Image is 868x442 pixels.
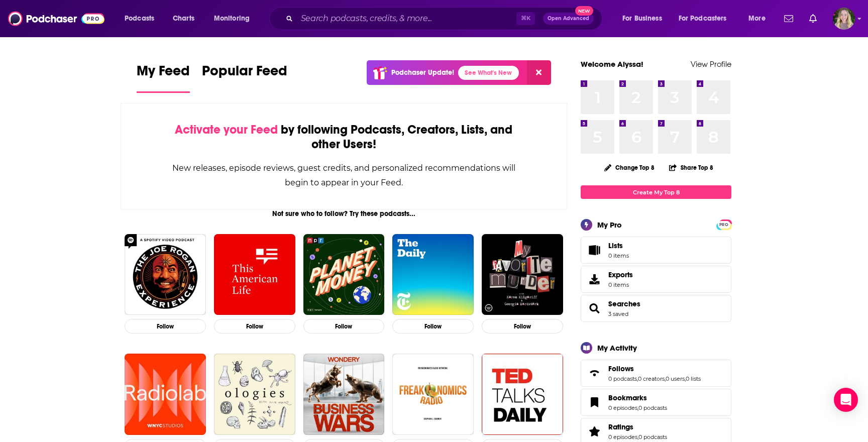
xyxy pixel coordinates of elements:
[303,319,385,334] button: Follow
[581,295,731,322] span: Searches
[638,375,665,382] a: 0 creators
[516,12,535,25] span: ⌘ K
[608,241,623,250] span: Lists
[125,319,206,334] button: Follow
[8,9,104,28] img: Podchaser - Follow, Share and Rate Podcasts
[608,241,629,250] span: Lists
[718,220,730,228] a: PRO
[482,234,563,315] img: My Favorite Murder with Karen Kilgariff and Georgia Hardstark
[741,11,778,27] button: open menu
[638,433,667,440] a: 0 podcasts
[608,422,667,431] a: Ratings
[214,12,250,26] span: Monitoring
[608,404,637,411] a: 0 episodes
[125,234,206,315] img: The Joe Rogan Experience
[685,375,686,382] span: ,
[137,62,190,85] span: My Feed
[392,234,474,315] img: The Daily
[171,161,516,190] div: New releases, episode reviews, guest credits, and personalized recommendations will begin to appe...
[548,16,589,21] span: Open Advanced
[608,422,633,431] span: Ratings
[482,354,563,435] img: TED Talks Daily
[581,59,643,69] a: Welcome Alyssa!
[608,270,633,279] span: Exports
[608,252,629,259] span: 0 items
[597,220,622,230] div: My Pro
[175,122,278,137] span: Activate your Feed
[608,281,633,288] span: 0 items
[584,366,604,380] a: Follows
[214,234,295,315] img: This American Life
[214,319,295,334] button: Follow
[686,375,701,382] a: 0 lists
[581,360,731,387] span: Follows
[458,66,519,80] a: See What's New
[392,319,474,334] button: Follow
[669,158,714,177] button: Share Top 8
[125,354,206,435] img: Radiolab
[575,6,593,16] span: New
[137,62,190,93] a: My Feed
[214,354,295,435] img: Ologies with Alie Ward
[584,272,604,286] span: Exports
[482,319,563,334] button: Follow
[597,343,637,353] div: My Activity
[608,433,637,440] a: 0 episodes
[666,375,685,382] a: 0 users
[718,221,730,229] span: PRO
[637,404,638,411] span: ,
[780,10,797,27] a: Show notifications dropdown
[121,209,567,218] div: Not sure who to follow? Try these podcasts...
[833,8,855,30] img: User Profile
[125,12,154,26] span: Podcasts
[608,393,667,402] a: Bookmarks
[584,395,604,409] a: Bookmarks
[581,237,731,264] a: Lists
[608,364,634,373] span: Follows
[615,11,675,27] button: open menu
[202,62,287,85] span: Popular Feed
[691,59,731,69] a: View Profile
[598,161,661,174] button: Change Top 8
[173,12,194,26] span: Charts
[303,354,385,435] img: Business Wars
[303,234,385,315] img: Planet Money
[608,364,701,373] a: Follows
[581,389,731,416] span: Bookmarks
[207,11,263,27] button: open menu
[637,375,638,382] span: ,
[672,11,741,27] button: open menu
[638,404,667,411] a: 0 podcasts
[665,375,666,382] span: ,
[297,11,516,27] input: Search podcasts, credits, & more...
[679,12,727,26] span: For Podcasters
[166,11,200,27] a: Charts
[834,388,858,412] div: Open Intercom Messenger
[581,185,731,199] a: Create My Top 8
[608,299,640,308] a: Searches
[118,11,167,27] button: open menu
[279,7,612,30] div: Search podcasts, credits, & more...
[608,393,647,402] span: Bookmarks
[748,12,766,26] span: More
[392,354,474,435] img: Freakonomics Radio
[608,310,628,317] a: 3 saved
[608,375,637,382] a: 0 podcasts
[581,266,731,293] a: Exports
[202,62,287,93] a: Popular Feed
[543,13,594,25] button: Open AdvancedNew
[584,424,604,438] a: Ratings
[833,8,855,30] button: Show profile menu
[584,301,604,315] a: Searches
